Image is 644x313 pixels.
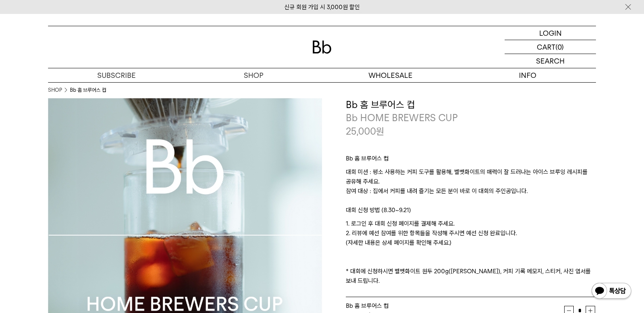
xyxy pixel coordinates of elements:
[185,68,322,82] a: SHOP
[322,68,459,82] p: WHOLESALE
[346,111,596,125] p: Bb HOME BREWERS CUP
[505,40,596,54] a: CART (0)
[48,86,62,94] a: SHOP
[346,125,384,138] p: 25,000
[284,4,360,11] a: 신규 회원 가입 시 3,000원 할인
[346,205,596,219] p: 대회 신청 방법 (8.30~9.21)
[591,282,632,301] img: 카카오톡 채널 1:1 채팅 버튼
[346,219,596,286] p: 1. 로그인 후 대회 신청 페이지를 결제해 주세요. 2. 리뷰에 예선 참여를 위한 항목들을 작성해 주시면 예선 신청 완료입니다. (자세한 내용은 상세 페이지를 확인해 주세요....
[376,126,384,137] span: 원
[539,26,562,40] p: LOGIN
[536,54,565,68] p: SEARCH
[555,40,564,54] p: (0)
[48,68,185,82] a: SUBSCRIBE
[312,41,332,54] img: 로고
[346,98,596,112] h3: Bb 홈 브루어스 컵
[346,154,596,167] p: Bb 홈 브루어스 컵
[505,26,596,40] a: LOGIN
[70,86,106,94] li: Bb 홈 브루어스 컵
[346,302,389,309] span: Bb 홈 브루어스 컵
[346,167,596,205] p: 대회 미션 : 평소 사용하는 커피 도구를 활용해, 벨벳화이트의 매력이 잘 드러나는 아이스 브루잉 레시피를 공유해 주세요. 참여 대상 : 집에서 커피를 내려 즐기는 모든 분이 ...
[537,40,555,54] p: CART
[459,68,596,82] p: INFO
